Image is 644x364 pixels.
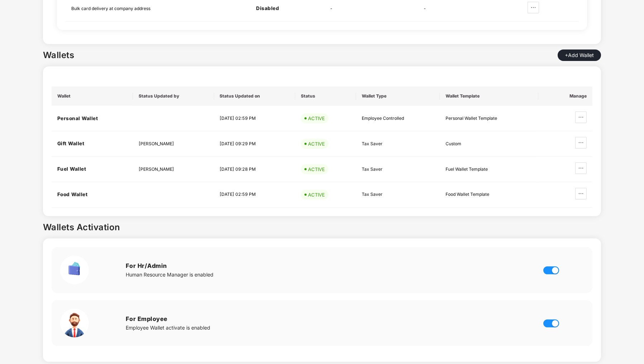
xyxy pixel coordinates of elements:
td: [DATE] 09:28 PM [214,157,295,182]
img: cda8dabcb5c0be6ca3c6b74f78c46dd6.png [60,256,89,284]
button: ellipsis [575,112,587,123]
div: Human Resource Manager is enabled [126,271,519,279]
span: ellipsis [576,165,586,171]
th: Wallet Template [440,86,538,106]
h3: For Employee [126,315,519,324]
button: ellipsis [575,188,587,199]
h5: Gift Wallet [57,140,127,147]
td: [PERSON_NAME] [133,131,214,157]
td: Tax Saver [356,131,440,157]
td: Fuel Wallet Template [440,157,538,182]
td: Tax Saver [356,157,440,182]
h5: Disabled [256,5,318,12]
span: ellipsis [576,140,586,146]
button: ellipsis [528,2,539,13]
th: Status [295,86,356,106]
span: ellipsis [528,5,539,10]
button: +Add Wallet [558,49,601,61]
div: ACTIVE [308,191,325,198]
th: Wallet Type [356,86,440,106]
h5: Fuel Wallet [57,165,127,173]
h5: Personal Wallet [57,115,127,122]
div: ACTIVE [308,115,325,122]
th: Wallet [52,86,133,106]
th: Status Updated on [214,86,295,106]
td: Food Wallet Template [440,182,538,208]
button: ellipsis [575,137,587,148]
td: [DATE] 02:59 PM [214,106,295,131]
h5: Food Wallet [57,191,127,198]
td: [DATE] 02:59 PM [214,182,295,208]
h3: For Hr/Admin [126,261,519,271]
div: ACTIVE [308,166,325,173]
td: Custom [440,131,538,157]
span: ellipsis [576,191,586,197]
td: Personal Wallet Template [440,106,538,131]
div: Employee Wallet activate is enabled [126,324,519,332]
img: 520b816cecc7307d76366e2ad5a7fba3.png [60,309,89,337]
th: Manage [538,86,592,106]
td: [DATE] 09:29 PM [214,131,295,157]
span: ellipsis [576,114,586,120]
td: Tax Saver [356,182,440,208]
h3: Wallets [43,49,75,61]
th: Status Updated by [133,86,214,106]
td: Employee Controlled [356,106,440,131]
button: ellipsis [575,162,587,174]
div: ACTIVE [308,140,325,147]
h3: Wallets Activation [43,222,601,233]
td: [PERSON_NAME] [133,157,214,182]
